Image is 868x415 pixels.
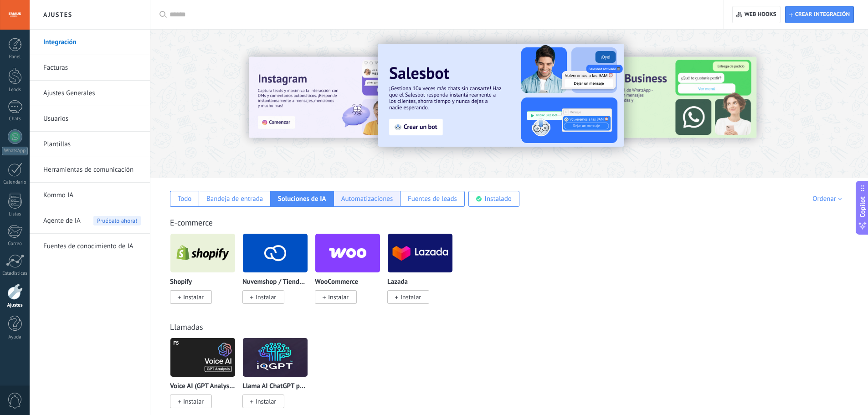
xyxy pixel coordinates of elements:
div: Calendario [2,179,28,185]
span: Instalar [401,293,421,301]
img: logo_main.png [388,231,452,275]
div: Todo [178,195,192,203]
img: logo_main.png [243,231,308,275]
a: Agente de IAPruébalo ahora! [43,208,141,234]
div: Ordenar [812,195,845,203]
li: Herramientas de comunicación [30,157,150,183]
li: Facturas [30,55,150,81]
a: Llamadas [170,322,203,332]
div: Ayuda [2,334,28,340]
span: Instalar [328,293,349,301]
li: Fuentes de conocimiento de IA [30,234,150,259]
li: Kommo IA [30,183,150,208]
span: Copilot [858,196,867,217]
div: Automatizaciones [341,195,393,203]
p: Llama AI ChatGPT por iQGPT [242,383,308,390]
img: logo_main.png [315,231,380,275]
img: logo_main.png [170,231,235,275]
p: Shopify [170,278,192,286]
p: Nuvemshop / Tiendanube [242,278,308,286]
a: Usuarios [43,106,141,132]
a: Kommo IA [43,183,141,208]
span: Instalar [256,397,276,405]
div: Fuentes de leads [408,195,457,203]
li: Plantillas [30,132,150,157]
span: Instalar [183,397,204,405]
a: Herramientas de comunicación [43,157,141,183]
div: Lazada [387,233,460,315]
div: Chats [2,116,28,122]
div: Bandeja de entrada [206,195,263,203]
div: Estadísticas [2,271,28,277]
img: Slide 1 [249,57,443,138]
button: Web hooks [732,6,780,23]
a: E-commerce [170,217,213,228]
div: Nuvemshop / Tiendanube [242,233,315,315]
div: Shopify [170,233,242,315]
div: WhatsApp [2,147,28,155]
div: Ajustes [2,302,28,308]
span: Crear integración [795,11,850,18]
a: Fuentes de conocimiento de IA [43,234,141,259]
li: Agente de IA [30,208,150,234]
a: Integración [43,30,141,55]
span: Instalar [183,293,204,301]
div: Listas [2,211,28,217]
p: Lazada [387,278,408,286]
a: Facturas [43,55,141,81]
span: Instalar [256,293,276,301]
li: Integración [30,30,150,55]
div: Correo [2,241,28,247]
span: Agente de IA [43,208,81,234]
a: Plantillas [43,132,141,157]
button: Crear integración [785,6,854,23]
img: logo_main.jpg [170,335,235,379]
li: Ajustes Generales [30,81,150,106]
img: Slide 3 [562,57,756,138]
div: WooCommerce [315,233,387,315]
li: Usuarios [30,106,150,132]
div: Instalado [485,195,512,203]
p: Voice AI (GPT Analysis) via Komanda F5 [170,383,236,390]
a: Ajustes Generales [43,81,141,106]
p: WooCommerce [315,278,358,286]
span: Web hooks [745,11,776,18]
div: Soluciones de IA [278,195,326,203]
img: logo_main.png [243,335,308,379]
span: Pruébalo ahora! [93,216,141,225]
div: Panel [2,54,28,60]
div: Leads [2,87,28,93]
img: Slide 2 [378,44,624,147]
